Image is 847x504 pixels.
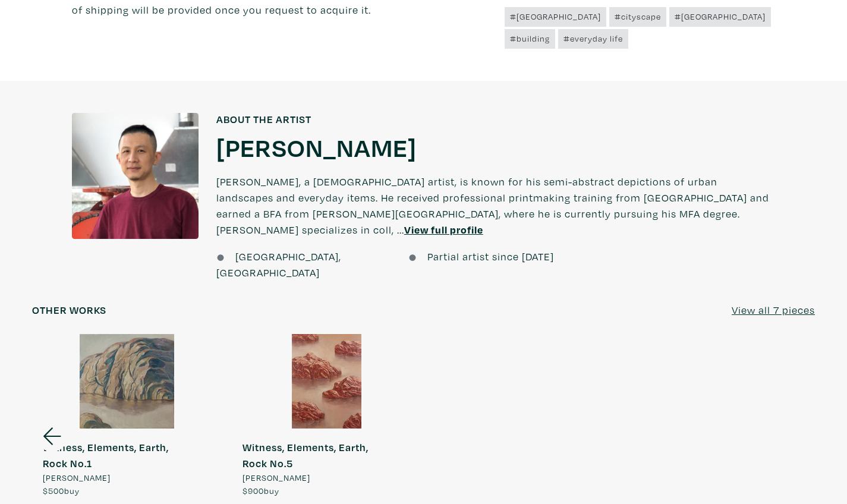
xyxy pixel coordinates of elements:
a: View all 7 pieces [732,302,815,318]
span: [PERSON_NAME] [43,471,111,484]
span: $900 [243,485,264,496]
p: [PERSON_NAME], a [DEMOGRAPHIC_DATA] artist, is known for his semi-abstract depictions of urban la... [216,163,775,248]
a: #[GEOGRAPHIC_DATA] [505,7,606,26]
a: #[GEOGRAPHIC_DATA] [669,7,771,26]
a: Witness, Elements, Earth, Rock No.1 [PERSON_NAME] $500buy [32,334,221,497]
span: Partial artist since [DATE] [427,250,554,263]
a: Witness, Elements, Earth, Rock No.5 [PERSON_NAME] $900buy [232,334,421,497]
strong: Witness, Elements, Earth, Rock No.5 [243,440,369,470]
a: View full profile [404,223,483,237]
span: buy [243,485,279,496]
a: [PERSON_NAME] [216,131,417,163]
span: [PERSON_NAME] [243,471,310,484]
span: [GEOGRAPHIC_DATA], [GEOGRAPHIC_DATA] [216,250,341,279]
a: #cityscape [609,7,666,26]
a: #everyday life [558,29,628,48]
strong: Witness, Elements, Earth, Rock No.1 [43,440,169,470]
a: #building [505,29,555,48]
h6: About the artist [216,113,775,126]
h6: Other works [32,304,106,317]
u: View all 7 pieces [732,303,815,317]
